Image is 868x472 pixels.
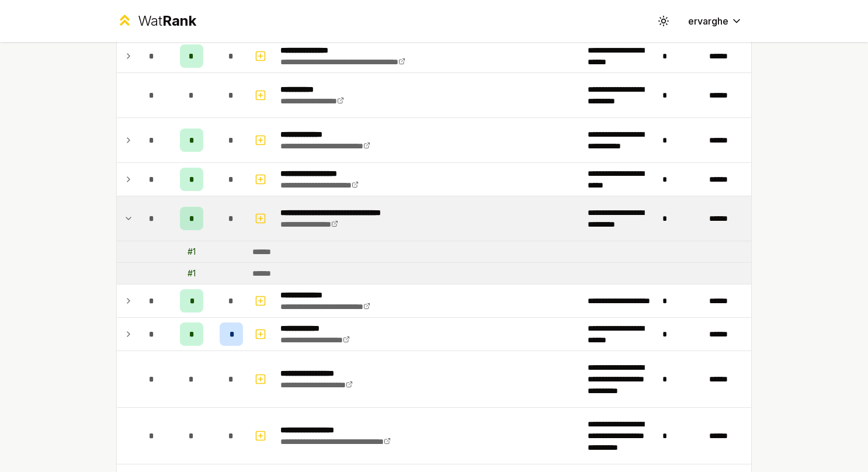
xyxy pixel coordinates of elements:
div: # 1 [188,246,196,258]
a: WatRank [116,12,196,30]
span: ervarghe [688,14,728,28]
div: # 1 [188,268,196,279]
span: Rank [162,12,196,29]
div: Wat [138,12,196,30]
button: ervarghe [679,11,752,32]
